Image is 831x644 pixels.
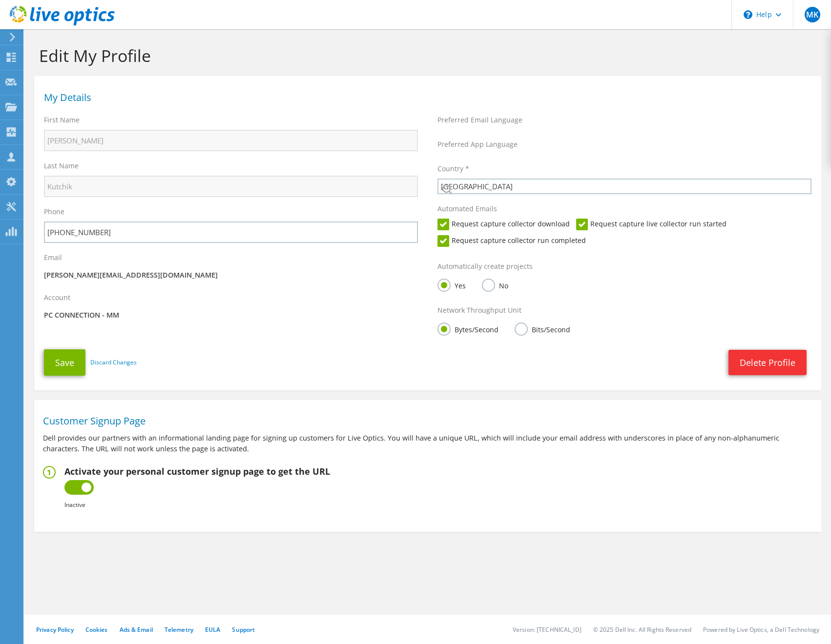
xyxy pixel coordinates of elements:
label: Network Throughput Unit [437,305,521,315]
li: Version: [TECHNICAL_ID] [513,625,582,634]
a: EULA [205,625,220,634]
li: © 2025 Dell Inc. All Rights Reserved [593,625,691,634]
span: MK [805,7,820,22]
a: Support [232,625,255,634]
label: No [482,279,508,291]
label: Last Name [44,161,79,171]
label: Bits/Second [515,322,570,335]
label: Phone [44,207,64,217]
h1: Customer Signup Page [43,416,808,426]
label: Automatically create projects [437,262,533,271]
b: Inactive [64,501,85,509]
label: Account [44,293,70,302]
label: Bytes/Second [437,322,499,335]
label: Request capture live collector run started [576,219,727,230]
li: Powered by Live Optics, a Dell Technology [703,625,819,634]
svg: \n [744,10,752,19]
a: Ads & Email [120,625,153,634]
label: Request capture collector run completed [437,235,586,247]
label: Yes [437,279,466,291]
label: Preferred App Language [437,140,518,149]
a: Discard Changes [90,357,137,368]
label: First Name [44,115,80,125]
label: Automated Emails [437,204,497,214]
button: Save [44,349,85,376]
h1: My Details [44,93,807,102]
a: Cookies [85,625,108,634]
a: Privacy Policy [36,625,74,634]
a: Telemetry [165,625,193,634]
label: Country * [437,164,469,174]
a: Delete Profile [728,350,807,375]
p: PC CONNECTION - MM [44,310,418,321]
p: [PERSON_NAME][EMAIL_ADDRESS][DOMAIN_NAME] [44,270,418,281]
label: Email [44,253,62,262]
label: Preferred Email Language [437,115,522,125]
p: Dell provides our partners with an informational landing page for signing up customers for Live O... [43,433,812,454]
label: Request capture collector download [437,219,570,230]
h1: Edit My Profile [39,45,811,66]
h2: Activate your personal customer signup page to get the URL [64,466,330,477]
